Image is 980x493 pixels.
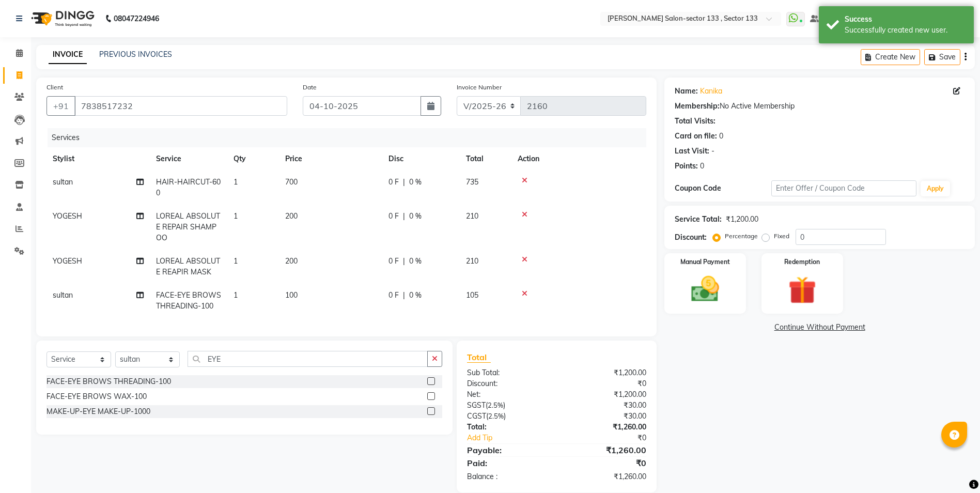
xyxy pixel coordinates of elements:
[46,406,150,417] div: MAKE-UP-EYE MAKE-UP-1000
[46,96,75,116] button: +91
[459,400,557,411] div: ( )
[557,422,655,433] div: ₹1,260.00
[459,389,557,400] div: Net:
[784,257,820,267] label: Redemption
[156,211,220,242] span: LOREAL ABSOLUTE REPAIR SHAMPOO
[845,25,966,36] div: Successfully created new user.
[459,367,557,378] div: Sub Total:
[557,411,655,422] div: ₹30.00
[303,83,317,92] label: Date
[488,401,503,409] span: 2.5%
[675,146,709,157] div: Last Visit:
[234,177,238,187] span: 1
[114,4,159,33] b: 08047224946
[279,147,382,171] th: Price
[682,273,728,305] img: _cash.svg
[49,45,87,64] a: INVOICE
[403,290,405,301] span: |
[457,83,502,92] label: Invoice Number
[285,211,298,221] span: 200
[459,378,557,389] div: Discount:
[557,389,655,400] div: ₹1,200.00
[156,177,221,197] span: HAIR-HAIRCUT-600
[409,290,422,301] span: 0 %
[924,49,960,65] button: Save
[780,273,825,307] img: _gift.svg
[845,14,966,25] div: Success
[666,322,973,333] a: Continue Without Payment
[466,290,478,300] span: 105
[388,256,399,267] span: 0 F
[774,232,789,241] label: Fixed
[388,211,399,222] span: 0 F
[53,177,73,187] span: sultan
[156,290,221,311] span: FACE-EYE BROWS THREADING-100
[459,471,557,482] div: Balance :
[53,256,82,266] span: YOGESH
[150,147,227,171] th: Service
[466,211,478,221] span: 210
[675,183,771,194] div: Coupon Code
[459,411,557,422] div: ( )
[680,257,730,267] label: Manual Payment
[46,391,147,402] div: FACE-EYE BROWS WAX-100
[675,116,715,127] div: Total Visits:
[459,433,573,443] a: Add Tip
[460,147,511,171] th: Total
[459,422,557,433] div: Total:
[234,211,238,221] span: 1
[156,256,220,276] span: LOREAL ABSOLUTE REAPIR MASK
[285,290,298,300] span: 100
[409,177,422,188] span: 0 %
[388,290,399,301] span: 0 F
[46,147,150,171] th: Stylist
[74,96,287,116] input: Search by Name/Mobile/Email/Code
[700,161,704,172] div: 0
[382,147,460,171] th: Disc
[557,471,655,482] div: ₹1,260.00
[285,256,298,266] span: 200
[466,256,478,266] span: 210
[403,177,405,188] span: |
[48,128,654,147] div: Services
[719,131,723,142] div: 0
[466,177,478,187] span: 735
[675,86,698,97] div: Name:
[488,412,504,420] span: 2.5%
[675,101,965,112] div: No Active Membership
[675,232,707,243] div: Discount:
[234,290,238,300] span: 1
[459,444,557,456] div: Payable:
[921,181,950,196] button: Apply
[46,83,63,92] label: Client
[557,367,655,378] div: ₹1,200.00
[388,177,399,188] span: 0 F
[557,457,655,469] div: ₹0
[403,211,405,222] span: |
[557,444,655,456] div: ₹1,260.00
[725,232,758,241] label: Percentage
[675,131,717,142] div: Card on file:
[227,147,279,171] th: Qty
[771,180,916,196] input: Enter Offer / Coupon Code
[675,214,722,225] div: Service Total:
[557,378,655,389] div: ₹0
[861,49,920,65] button: Create New
[409,211,422,222] span: 0 %
[557,400,655,411] div: ₹30.00
[675,161,698,172] div: Points:
[234,256,238,266] span: 1
[711,146,714,157] div: -
[409,256,422,267] span: 0 %
[46,376,171,387] div: FACE-EYE BROWS THREADING-100
[700,86,722,97] a: Kanika
[467,411,486,421] span: CGST
[53,211,82,221] span: YOGESH
[467,400,486,410] span: SGST
[285,177,298,187] span: 700
[403,256,405,267] span: |
[459,457,557,469] div: Paid:
[53,290,73,300] span: sultan
[675,101,720,112] div: Membership:
[573,433,654,443] div: ₹0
